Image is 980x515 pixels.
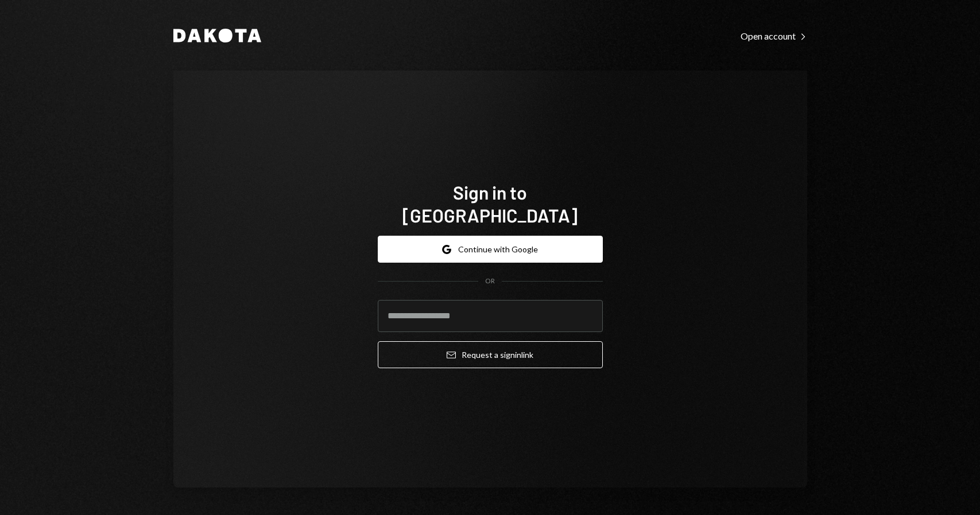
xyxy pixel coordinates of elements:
div: OR [485,276,495,286]
button: Continue with Google [378,236,603,263]
h1: Sign in to [GEOGRAPHIC_DATA] [378,181,603,227]
div: Open account [741,30,807,42]
button: Request a signinlink [378,341,603,368]
a: Open account [741,29,807,42]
